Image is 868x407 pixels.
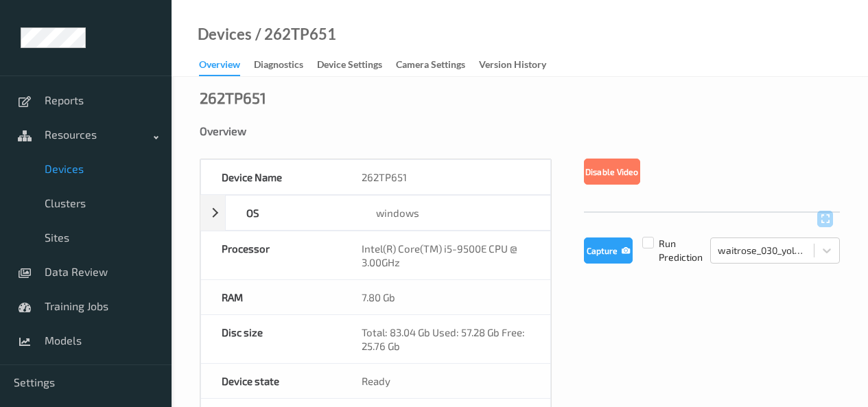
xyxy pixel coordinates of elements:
div: Overview [200,124,840,138]
button: Disable Video [584,159,640,185]
a: Diagnostics [254,56,317,75]
div: Ready [341,364,550,398]
a: Camera Settings [396,56,479,75]
button: Capture [584,237,633,264]
div: Processor [201,231,341,279]
span: Run Prediction [633,237,710,264]
div: 7.80 Gb [341,280,550,314]
a: Overview [199,56,254,76]
div: 262TP651 [200,91,266,104]
div: RAM [201,280,341,314]
div: OS [226,196,355,230]
div: Device Settings [317,58,382,75]
div: Device Name [201,160,341,194]
div: Intel(R) Core(TM) i5-9500E CPU @ 3.00GHz [341,231,550,279]
div: OSwindows [200,195,551,231]
div: Total: 83.04 Gb Used: 57.28 Gb Free: 25.76 Gb [341,315,550,363]
div: Overview [199,58,240,76]
div: Disc size [201,315,341,363]
a: Version History [479,56,560,75]
div: windows [355,196,550,230]
div: 262TP651 [341,160,550,194]
a: Device Settings [317,56,396,75]
a: Devices [198,27,252,41]
div: Camera Settings [396,58,465,75]
div: Device state [201,364,341,398]
div: Diagnostics [254,58,303,75]
div: / 262TP651 [252,27,336,41]
div: Version History [479,58,546,75]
